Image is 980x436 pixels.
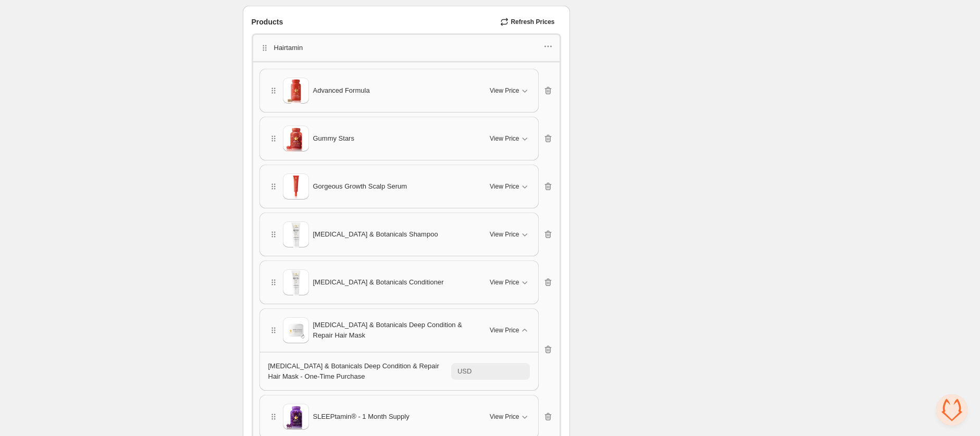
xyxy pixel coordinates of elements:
[490,413,519,421] span: View Price
[490,134,519,143] span: View Price
[483,408,536,425] button: View Price
[313,412,410,422] span: SLEEPtamin® - 1 Month Supply
[252,17,283,27] span: Products
[313,229,438,240] span: [MEDICAL_DATA] & Botanicals Shampoo
[483,82,536,99] button: View Price
[490,182,519,191] span: View Price
[483,226,536,243] button: View Price
[483,274,536,291] button: View Price
[490,326,519,334] span: View Price
[490,230,519,239] span: View Price
[283,173,309,200] img: Gorgeous Growth Scalp Serum
[283,126,309,152] img: Gummy Stars
[313,181,407,192] span: Gorgeous Growth Scalp Serum
[483,178,536,195] button: View Price
[483,322,536,339] button: View Price
[490,86,519,95] span: View Price
[313,85,370,96] span: Advanced Formula
[490,278,519,286] span: View Price
[313,277,444,288] span: [MEDICAL_DATA] & Botanicals Conditioner
[313,133,354,144] span: Gummy Stars
[483,130,536,147] button: View Price
[283,221,309,247] img: Biotin & Botanicals Shampoo
[268,362,439,380] span: [MEDICAL_DATA] & Botanicals Deep Condition & Repair Hair Mask - One-Time Purchase
[936,394,967,426] div: Open chat
[511,18,554,26] span: Refresh Prices
[274,43,303,53] p: Hairtamin
[283,317,309,343] img: Biotin & Botanicals Deep Condition & Repair Hair Mask
[496,15,561,29] button: Refresh Prices
[283,404,309,430] img: SLEEPtamin® - 1 Month Supply
[283,269,309,295] img: Biotin & Botanicals Conditioner
[313,320,478,341] span: [MEDICAL_DATA] & Botanicals Deep Condition & Repair Hair Mask
[457,366,472,377] div: USD
[283,78,309,104] img: Advanced Formula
